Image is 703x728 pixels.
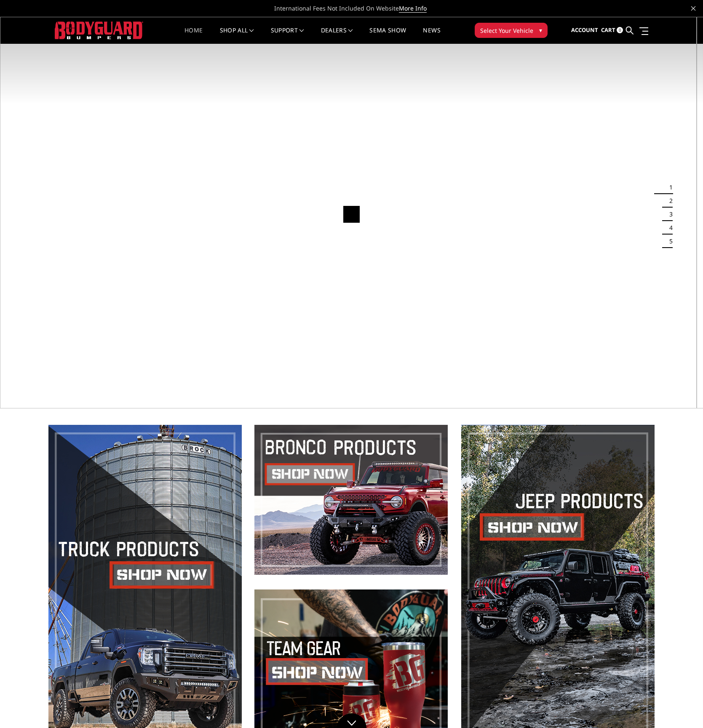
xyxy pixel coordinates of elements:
[601,19,623,42] a: Cart 0
[184,27,203,44] a: Home
[571,26,598,34] span: Account
[601,26,615,34] span: Cart
[369,27,406,44] a: SEMA Show
[480,26,533,35] span: Select Your Vehicle
[539,26,542,35] span: ▾
[664,208,673,221] button: 3 of 5
[399,4,427,13] a: More Info
[571,19,598,42] a: Account
[423,27,440,44] a: News
[220,27,254,44] a: shop all
[664,221,673,235] button: 4 of 5
[664,181,673,194] button: 1 of 5
[664,194,673,208] button: 2 of 5
[617,27,623,33] span: 0
[321,27,353,44] a: Dealers
[271,27,304,44] a: Support
[55,21,143,39] img: BODYGUARD BUMPERS
[664,235,673,248] button: 5 of 5
[475,23,548,38] button: Select Your Vehicle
